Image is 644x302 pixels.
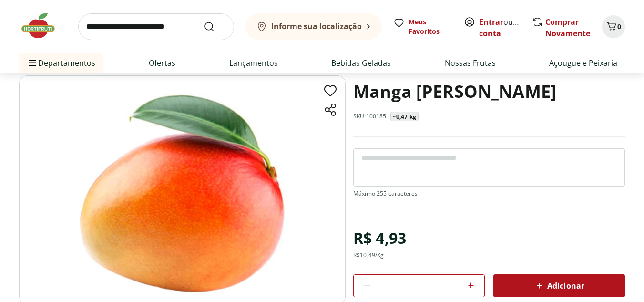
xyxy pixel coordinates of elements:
[545,17,590,39] a: Comprar Novamente
[479,16,521,39] span: ou
[204,21,226,32] button: Submit Search
[409,17,452,36] span: Meus Favoritos
[493,274,625,297] button: Adicionar
[271,21,362,31] b: Informe sua localização
[353,75,556,108] h1: Manga [PERSON_NAME]
[602,15,625,38] button: Carrinho
[353,251,384,259] div: R$ 10,49 /Kg
[617,22,621,31] span: 0
[149,57,175,69] a: Ofertas
[393,113,416,121] p: ~0,47 kg
[19,11,67,40] img: Hortifruti
[479,17,503,27] a: Entrar
[331,57,391,69] a: Bebidas Geladas
[353,113,387,120] p: SKU: 100185
[27,52,95,74] span: Departamentos
[353,225,406,251] div: R$ 4,93
[445,57,496,69] a: Nossas Frutas
[229,57,278,69] a: Lançamentos
[393,17,452,36] a: Meus Favoritos
[27,52,38,74] button: Menu
[245,13,382,40] button: Informe sua localização
[534,280,584,292] span: Adicionar
[78,13,234,40] input: search
[549,57,617,69] a: Açougue e Peixaria
[479,17,532,39] a: Criar conta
